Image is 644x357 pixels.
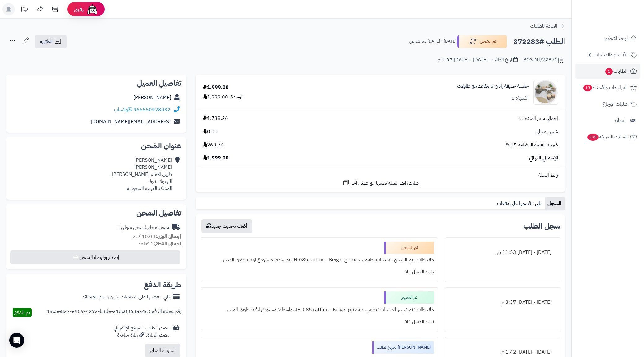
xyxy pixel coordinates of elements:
[342,179,419,187] a: شارك رابط السلة نفسها مع عميل آخر
[155,233,181,240] strong: إجمالي الوزن:
[575,113,640,128] a: العملاء
[449,246,556,259] div: [DATE] - [DATE] 11:53 ص
[114,106,132,113] a: واتساب
[529,155,558,162] span: الإجمالي النهائي
[575,64,640,79] a: الطلبات1
[575,129,640,144] a: السلات المتروكة295
[372,341,434,354] div: [PERSON_NAME] تجهيز الطلب
[519,115,558,122] span: إجمالي سعر المنتجات
[449,296,556,308] div: [DATE] - [DATE] 3:37 م
[409,38,456,45] small: [DATE] - [DATE] 11:53 ص
[118,224,169,231] div: شحن مجاني
[9,333,24,348] div: Open Intercom Messenger
[605,67,628,76] span: الطلبات
[534,80,558,105] img: 1754462950-110119010028-90x90.jpg
[40,38,53,45] span: الفاتورة
[114,332,170,339] div: مصدر الزيارة: زيارة مباشرة
[575,97,640,111] a: طلبات الإرجاع
[583,83,628,92] span: المراجعات والأسئلة
[513,35,565,48] h2: الطلب #372283
[11,209,181,217] h2: تفاصيل الشحن
[205,254,434,266] div: ملاحظات : تم الشحن المنتجات: طقم حديقة بيج -JH-085 rattan + Beige بواسطة: مستودع ارفف طويق المتجر
[118,224,146,231] span: ( شحن مجاني )
[205,266,434,278] div: تنبيه العميل : لا
[86,3,98,15] img: ai-face.png
[602,16,638,29] img: logo-2.png
[545,197,565,210] a: السجل
[205,316,434,328] div: تنبيه العميل : لا
[203,84,229,91] div: 1,999.00
[457,35,507,48] button: تم الشحن
[11,142,181,150] h2: عنوان الشحن
[575,31,640,46] a: لوحة التحكم
[203,141,224,149] span: 260.74
[35,35,67,48] a: الفاتورة
[153,240,181,247] strong: إجمالي القطع:
[14,309,30,316] span: تم الدفع
[530,22,565,30] a: العودة للطلبات
[384,242,434,254] div: تم الشحن
[615,116,627,125] span: العملاء
[203,115,228,122] span: 1,738.26
[205,304,434,316] div: ملاحظات : تم تجهيز المنتجات: طقم حديقة بيج -JH-085 rattan + Beige بواسطة: مستودع ارفف طويق المتجر
[203,128,218,135] span: 0.00
[535,128,558,135] span: شحن مجاني
[605,34,628,43] span: لوحة التحكم
[11,80,181,87] h2: تفاصيل العميل
[16,3,32,17] a: تحديثات المنصة
[114,324,170,339] div: مصدر الطلب :الموقع الإلكتروني
[384,291,434,304] div: تم التجهيز
[605,68,613,75] span: 1
[74,6,84,13] span: رفيق
[109,157,172,192] div: [PERSON_NAME] [PERSON_NAME] طريق الامام [PERSON_NAME] ، اليرموك، تبوك المملكة العربية السعودية
[587,134,599,141] span: 295
[91,118,171,125] a: [EMAIL_ADDRESS][DOMAIN_NAME]
[575,80,640,95] a: المراجعات والأسئلة13
[351,180,419,187] span: شارك رابط السلة نفسها مع عميل آخر
[82,294,170,301] div: تابي - قسّمها على 4 دفعات بدون رسوم ولا فوائد
[133,94,171,101] a: [PERSON_NAME]
[587,133,628,141] span: السلات المتروكة
[132,233,181,240] small: 10.00 كجم
[133,106,171,113] a: 966550928082
[203,94,244,101] div: الوحدة: 1,999.00
[198,172,563,179] div: رابط السلة
[512,95,529,102] div: الكمية: 1
[10,250,180,264] button: إصدار بوليصة الشحن
[530,22,557,30] span: العودة للطلبات
[203,155,229,162] span: 1,999.00
[495,197,545,210] a: تابي : قسمها على دفعات
[144,281,181,289] h2: طريقة الدفع
[438,56,518,63] div: تاريخ الطلب : [DATE] - [DATE] 1:07 م
[457,83,529,90] a: جلسة حديقة راتان 5 مقاعد مع طاولات
[201,219,252,233] button: أضف تحديث جديد
[506,141,558,149] span: ضريبة القيمة المضافة 15%
[139,240,181,247] small: 1 قطعة
[523,56,565,64] div: POS-NT/22871
[603,100,628,108] span: طلبات الإرجاع
[594,50,628,59] span: الأقسام والمنتجات
[583,85,592,91] span: 13
[46,308,181,317] div: رقم عملية الدفع : 35c5e8a7-e909-429a-b3de-a1dc0063aa4c
[523,222,560,230] h3: سجل الطلب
